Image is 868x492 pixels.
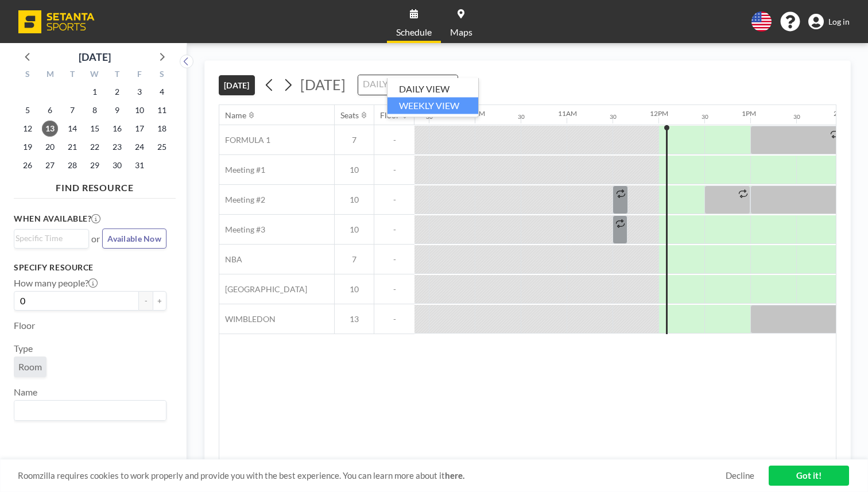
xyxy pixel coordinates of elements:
span: Wednesday, October 1, 2025 [87,84,103,100]
span: Wednesday, October 15, 2025 [87,121,103,137]
span: Log in [828,17,850,27]
span: Monday, October 27, 2025 [42,157,58,173]
span: Thursday, October 2, 2025 [109,84,125,100]
input: Search for option [359,78,443,92]
span: Tuesday, October 14, 2025 [64,121,80,137]
span: Room [18,361,42,372]
span: 13 [335,314,374,324]
span: Schedule [396,28,432,37]
div: M [39,68,61,83]
a: Decline [726,470,754,481]
span: Monday, October 20, 2025 [42,139,58,155]
span: or [91,233,100,245]
span: Saturday, October 11, 2025 [154,102,170,118]
span: - [374,195,414,205]
div: 11AM [558,109,577,118]
div: 2PM [834,109,848,118]
span: Saturday, October 4, 2025 [154,84,170,100]
span: Sunday, October 12, 2025 [20,121,36,137]
button: - [139,291,153,311]
div: 1PM [742,109,756,118]
span: - [374,284,414,295]
span: Sunday, October 5, 2025 [20,102,36,118]
span: Meeting #1 [219,165,265,175]
span: Saturday, October 18, 2025 [154,121,170,137]
div: Floor [380,110,400,121]
label: How many people? [14,277,98,289]
div: S [17,68,39,83]
span: NBA [219,254,242,265]
span: Monday, October 13, 2025 [42,121,58,137]
div: W [84,68,106,83]
div: Seats [340,110,359,121]
div: 30 [610,113,617,121]
label: Type [14,343,33,354]
input: Search for option [15,403,160,418]
div: S [150,68,173,83]
span: 10 [335,224,374,235]
span: Wednesday, October 29, 2025 [87,157,103,173]
span: [DATE] [300,76,346,93]
span: Sunday, October 26, 2025 [20,157,36,173]
span: Roomzilla requires cookies to work properly and provide you with the best experience. You can lea... [18,470,726,481]
div: T [61,68,84,83]
span: Tuesday, October 21, 2025 [64,139,80,155]
input: Search for option [15,232,82,245]
span: [GEOGRAPHIC_DATA] [219,284,307,295]
span: - [374,254,414,265]
span: - [374,165,414,175]
span: - [374,224,414,235]
span: Friday, October 3, 2025 [131,84,148,100]
div: Name [225,110,246,121]
h3: Specify resource [14,262,166,273]
span: Tuesday, October 28, 2025 [64,157,80,173]
span: 7 [335,254,374,265]
a: Got it! [769,466,849,486]
span: Thursday, October 23, 2025 [109,139,125,155]
span: Available Now [107,234,161,243]
div: 30 [518,113,525,121]
div: Search for option [14,230,88,247]
div: 30 [793,113,800,121]
span: Meeting #3 [219,224,265,235]
div: [DATE] [79,49,111,65]
span: 10 [335,165,374,175]
div: T [106,68,128,83]
h4: FIND RESOURCE [14,177,176,193]
li: DAILY VIEW [387,81,478,98]
div: 12PM [650,109,668,118]
span: WIMBLEDON [219,314,276,324]
span: Tuesday, October 7, 2025 [64,102,80,118]
span: Wednesday, October 22, 2025 [87,139,103,155]
span: Friday, October 24, 2025 [131,139,148,155]
button: + [153,291,166,311]
button: Available Now [102,228,166,249]
span: Meeting #2 [219,195,265,205]
img: organization-logo [18,10,95,33]
span: Monday, October 6, 2025 [42,102,58,118]
label: Name [14,386,37,398]
span: Friday, October 10, 2025 [131,102,148,118]
a: Log in [808,14,850,30]
div: F [128,68,150,83]
span: - [374,314,414,324]
li: WEEKLY VIEW [387,97,478,114]
span: Friday, October 17, 2025 [131,121,148,137]
span: FORMULA 1 [219,135,270,145]
span: Thursday, October 30, 2025 [109,157,125,173]
span: - [374,135,414,145]
span: Sunday, October 19, 2025 [20,139,36,155]
span: Saturday, October 25, 2025 [154,139,170,155]
span: Wednesday, October 8, 2025 [87,102,103,118]
span: 10 [335,195,374,205]
div: 30 [702,113,708,121]
div: Search for option [358,75,458,95]
span: Thursday, October 16, 2025 [109,121,125,137]
span: 7 [335,135,374,145]
span: Maps [450,28,472,37]
a: here. [445,470,464,481]
label: Floor [14,320,35,331]
div: Search for option [14,401,166,420]
span: Thursday, October 9, 2025 [109,102,125,118]
span: Friday, October 31, 2025 [131,157,148,173]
